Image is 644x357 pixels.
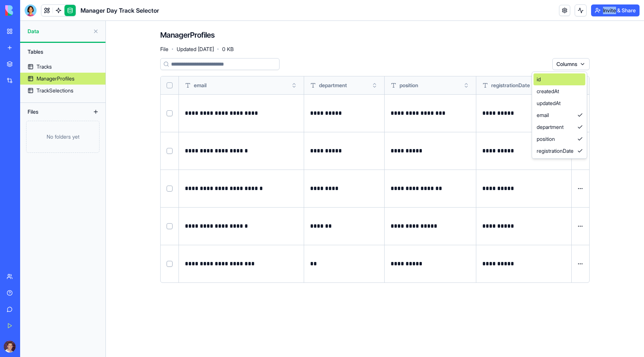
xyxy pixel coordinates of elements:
[534,121,585,133] div: department
[532,72,587,159] div: Columns
[534,145,585,157] div: registrationDate
[534,109,585,121] div: email
[534,133,585,145] div: position
[534,85,585,97] div: createdAt
[534,73,585,85] div: id
[534,97,585,109] div: updatedAt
